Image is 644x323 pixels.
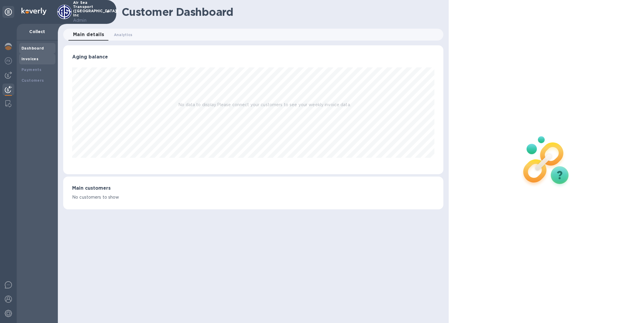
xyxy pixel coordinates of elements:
div: Unpin categories [2,6,14,18]
p: Admin [73,17,103,24]
h1: Customer Dashboard [122,6,439,18]
h3: Aging balance [72,54,434,60]
img: Logo [21,8,47,15]
b: Dashboard [21,46,44,50]
img: Foreign exchange [5,57,12,64]
p: No customers to show [72,194,434,200]
p: Air Sea Transport ([GEOGRAPHIC_DATA]) Inc [73,1,103,24]
b: Payments [21,67,41,72]
b: Customers [21,78,44,83]
p: Collect [21,29,53,35]
b: Invoices [21,57,38,61]
span: Main details [73,30,104,39]
span: Analytics [114,32,133,38]
h3: Main customers [72,186,434,191]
